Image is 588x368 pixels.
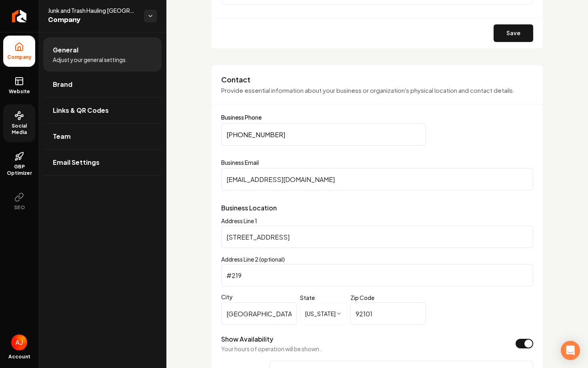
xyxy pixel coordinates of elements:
[221,335,273,343] label: Show Availability
[494,24,533,42] button: Save
[53,132,71,141] span: Team
[53,158,100,167] span: Email Settings
[3,164,35,176] span: GBP Optimizer
[48,14,138,26] span: Company
[53,106,109,115] span: Links & QR Codes
[11,334,27,350] img: Austin Jellison
[221,226,533,248] input: Address Line 1
[221,203,533,213] p: Business Location
[221,168,533,190] input: Business Email
[221,114,533,120] label: Business Phone
[350,294,374,301] label: Zip Code
[53,45,78,55] span: General
[43,150,162,175] a: Email Settings
[43,124,162,149] a: Team
[11,334,27,350] button: Open user button
[561,341,580,360] div: Open Intercom Messenger
[3,186,35,217] button: SEO
[53,56,127,64] span: Adjust your general settings.
[350,302,426,325] input: Zip Code
[3,70,35,101] a: Website
[221,302,297,325] input: City
[221,86,533,95] p: Provide essential information about your business or organization's physical location and contact...
[43,98,162,123] a: Links & QR Codes
[8,354,30,360] span: Account
[221,345,321,353] p: Your hours of operation will be shown.
[221,217,257,224] label: Address Line 1
[3,145,35,183] a: GBP Optimizer
[221,264,533,286] input: Address Line 2 (optional)
[4,54,35,60] span: Company
[300,294,315,301] label: State
[221,158,533,166] label: Business Email
[221,75,533,84] h3: Contact
[6,88,33,95] span: Website
[3,104,35,142] a: Social Media
[48,6,138,14] span: Junk and Trash Hauling [GEOGRAPHIC_DATA]
[53,80,72,89] span: Brand
[11,204,28,211] span: SEO
[221,293,297,301] label: City
[43,72,162,97] a: Brand
[221,256,285,263] label: Address Line 2 (optional)
[12,10,27,22] img: Rebolt Logo
[3,123,35,136] span: Social Media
